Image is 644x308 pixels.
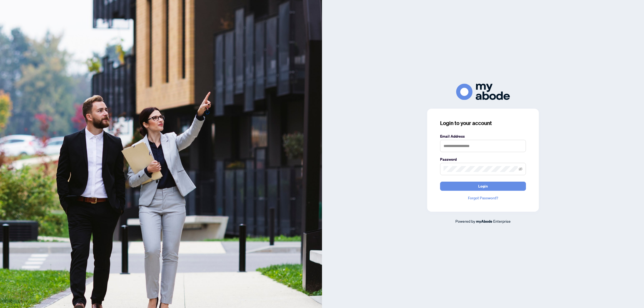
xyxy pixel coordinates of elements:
[440,119,526,127] h3: Login to your account
[456,84,510,100] img: ma-logo
[478,182,488,190] span: Login
[493,219,511,223] span: Enterprise
[440,133,526,139] label: Email Address
[440,182,526,191] button: Login
[476,218,492,224] a: myAbode
[519,167,522,171] span: eye-invisible
[455,219,475,223] span: Powered by
[440,195,526,201] a: Forgot Password?
[440,156,526,162] label: Password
